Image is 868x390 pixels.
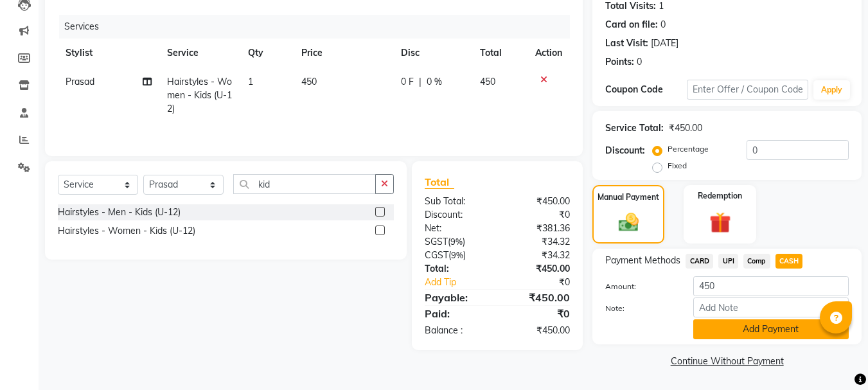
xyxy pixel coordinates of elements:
[813,80,850,100] button: Apply
[480,76,495,87] span: 450
[415,290,497,305] div: Payable:
[497,262,580,276] div: ₹450.00
[415,208,497,222] div: Discount:
[167,76,232,114] span: Hairstyles - Women - Kids (U-12)
[527,39,570,67] th: Action
[637,55,642,69] div: 0
[668,143,709,155] label: Percentage
[497,249,580,262] div: ₹34.32
[660,18,666,31] div: 0
[497,235,580,249] div: ₹34.32
[401,75,414,89] span: 0 F
[415,262,497,276] div: Total:
[605,254,680,267] span: Payment Methods
[425,236,448,247] span: SGST
[415,195,497,208] div: Sub Total:
[58,206,181,219] div: Hairstyles - Men - Kids (U-12)
[703,209,738,236] img: _gift.svg
[596,281,683,292] label: Amount:
[415,249,497,262] div: ( )
[415,222,497,235] div: Net:
[301,76,317,87] span: 450
[497,222,580,235] div: ₹381.36
[240,39,294,67] th: Qty
[605,121,664,135] div: Service Total:
[497,324,580,337] div: ₹450.00
[669,121,702,135] div: ₹450.00
[415,235,497,249] div: ( )
[598,191,659,203] label: Manual Payment
[612,211,645,234] img: _cash.svg
[472,39,528,67] th: Total
[693,297,849,317] input: Add Note
[294,39,393,67] th: Price
[718,254,738,269] span: UPI
[511,276,580,289] div: ₹0
[605,37,648,50] div: Last Visit:
[497,195,580,208] div: ₹450.00
[427,75,442,89] span: 0 %
[651,37,678,50] div: [DATE]
[596,303,683,314] label: Note:
[775,254,803,269] span: CASH
[159,39,240,67] th: Service
[66,76,94,87] span: Prasad
[595,355,859,368] a: Continue Without Payment
[425,175,454,189] span: Total
[605,144,645,157] div: Discount:
[497,208,580,222] div: ₹0
[233,174,376,194] input: Search or Scan
[668,160,687,172] label: Fixed
[605,55,634,69] div: Points:
[693,319,849,339] button: Add Payment
[605,83,686,96] div: Coupon Code
[58,224,195,238] div: Hairstyles - Women - Kids (U-12)
[425,249,448,261] span: CGST
[451,250,463,260] span: 9%
[497,290,580,305] div: ₹450.00
[393,39,472,67] th: Disc
[415,276,511,289] a: Add Tip
[605,18,658,31] div: Card on file:
[419,75,421,89] span: |
[58,39,159,67] th: Stylist
[698,190,742,202] label: Redemption
[59,15,580,39] div: Services
[450,236,463,247] span: 9%
[743,254,770,269] span: Comp
[687,80,808,100] input: Enter Offer / Coupon Code
[415,324,497,337] div: Balance :
[415,306,497,321] div: Paid:
[686,254,713,269] span: CARD
[693,276,849,296] input: Amount
[497,306,580,321] div: ₹0
[248,76,253,87] span: 1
